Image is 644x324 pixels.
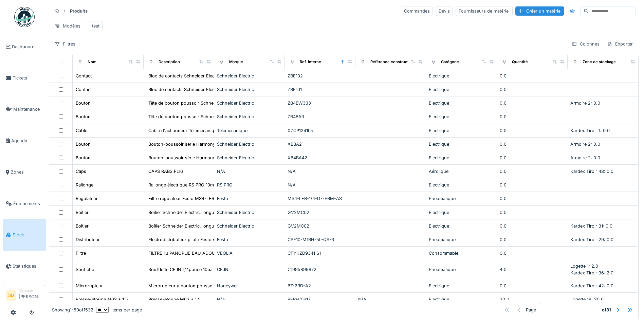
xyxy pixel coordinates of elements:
div: Bloc de contacts Schneider Electric série Harmo... [148,73,252,79]
div: Exporter [604,39,636,49]
div: Pneumatique [429,236,494,243]
div: Bouton-poussoir série Harmony XB4, 1NO, Montage... [148,141,261,147]
div: Microrupteur à bouton poussoir Honeywell, Vis, ... [148,283,254,289]
a: Statistiques [3,251,46,282]
div: ZBE102 [288,73,353,79]
div: Schneider Electric [217,113,282,120]
div: 0.0 [500,168,565,175]
span: Kardex Tiroir 36: 2.0 [570,270,613,275]
span: Stock [13,232,43,238]
div: MS4-LFR-1/4-D7-ERM-AS [288,195,353,202]
div: Presse-étoupe M63 * 1.5 [76,296,128,303]
div: Festo [217,236,282,243]
div: ZBE101 [288,86,353,93]
div: Modèles [52,21,84,31]
div: GV2MC02 [288,223,353,229]
div: N/A [288,168,353,175]
div: 0.0 [500,182,565,188]
div: 0.0 [500,195,565,202]
div: Electrique [429,113,494,120]
span: Kardex Tiroir 29: 0.0 [570,237,613,242]
div: Microrupteur [76,283,103,289]
div: Créer un matériel [515,6,564,16]
div: CFYKZD9341 S1 [288,250,353,256]
div: 0.0 [500,113,565,120]
strong: of 31 [602,307,611,313]
div: 0.0 [500,86,565,93]
img: Badge_color-CXgf-gQk.svg [14,7,35,27]
a: Zones [3,157,46,188]
div: N/A [358,296,423,303]
div: Bouton-poussoir série Harmony XB4, 1NO, Montage... [148,155,261,161]
a: SD Manager[PERSON_NAME] [6,288,43,304]
div: Pneumatique [429,266,494,273]
div: Commandes [401,6,433,16]
div: 0.0 [500,236,565,243]
div: Festo [217,195,282,202]
div: Electrique [429,283,494,289]
div: BEPH/0617 [288,296,353,303]
div: C1995899872 [288,266,353,273]
div: N/A [288,182,353,188]
div: Electrique [429,223,494,229]
div: Distributeur [76,236,100,243]
div: 0.0 [500,250,565,256]
span: Logette 18: 20.0 [570,297,604,302]
div: 0.0 [500,141,565,147]
div: Souflette [76,266,94,273]
div: Bouton [76,155,91,161]
div: Rallonge [76,182,93,188]
div: Electrique [429,209,494,216]
div: CPE10-M1BH-5L-QS-6 [288,236,353,243]
div: Ref. interne [300,59,321,65]
span: Équipements [13,200,43,207]
div: Soufflette CEJN 1/4pouce 10bar [148,266,214,273]
div: ZB4BW333 [288,100,353,106]
span: Armoire 2: 0.0 [570,155,600,160]
div: Electrique [429,296,494,303]
div: Schneider Electric [217,141,282,147]
a: Dashboard [3,31,46,62]
strong: Produits [67,8,90,14]
div: Filtre [76,250,86,256]
div: Electrodistributeur piloté Festo serie CPE fonc... [148,236,247,243]
div: 0.0 [500,209,565,216]
div: 0.0 [500,155,565,161]
div: Electrique [429,141,494,147]
div: Schneider Electric [217,73,282,79]
a: Agenda [3,125,46,156]
div: Colonnes [569,39,603,49]
div: 0.0 [500,100,565,106]
div: Schneider Electric [217,223,282,229]
div: Télémécanique [217,127,282,134]
div: Electrique [429,182,494,188]
div: Bouton [76,141,91,147]
div: XB4BA42 [288,155,353,161]
div: Bouton [76,113,91,120]
li: [PERSON_NAME] [19,288,43,303]
div: Caps [76,168,86,175]
div: N/A [217,296,282,303]
div: Devis [436,6,453,16]
div: Aérolique [429,168,494,175]
div: RS PRO [217,182,282,188]
a: Stock [3,219,46,250]
div: Manager [19,288,43,293]
div: Référence constructeur [370,59,415,65]
div: Tête de bouton poussoir Schneider Electric, Har... [148,100,252,106]
span: Dashboard [12,43,43,50]
div: 0.0 [500,73,565,79]
div: FILTRE 1µ PANOPLIE EAU ADOUCIE [148,250,222,256]
div: Quantité [512,59,528,65]
div: Description [159,59,180,65]
div: 0.0 [500,223,565,229]
div: items per page [96,307,142,313]
div: Honeywell [217,283,282,289]
div: 0.0 [500,127,565,134]
li: SD [6,290,16,301]
div: GV2MC02 [288,209,353,216]
div: Câble d'actionneur Telemecanique Sensors 4 cond... [148,127,258,134]
a: Maintenance [3,94,46,125]
div: Câble [76,127,87,134]
div: Rallonge électrique RS PRO 10m, 1 prise prises ... [148,182,249,188]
